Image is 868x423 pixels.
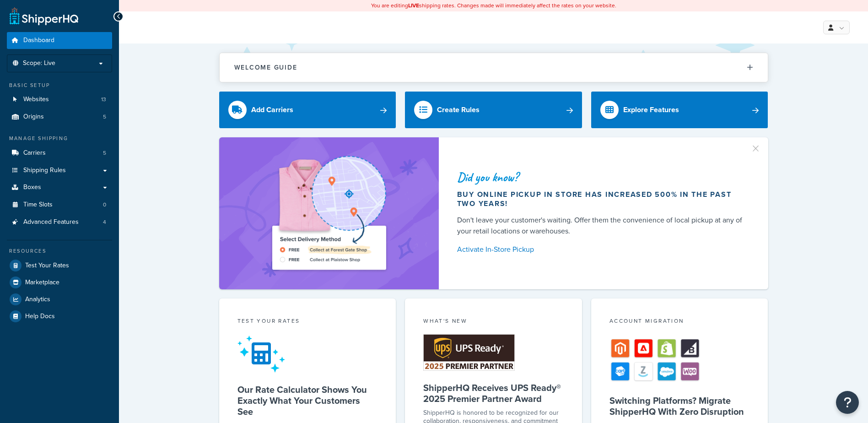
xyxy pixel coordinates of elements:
a: Activate In-Store Pickup [457,243,746,256]
button: Welcome Guide [220,53,768,82]
div: Buy online pickup in store has increased 500% in the past two years! [457,190,746,208]
li: Origins [7,108,112,125]
b: LIVE [408,1,419,10]
a: Shipping Rules [7,162,112,179]
div: Explore Features [623,103,679,116]
a: Time Slots0 [7,196,112,213]
div: Did you know? [457,171,746,184]
div: Account Migration [609,317,750,327]
span: Carriers [23,149,46,157]
h5: Switching Platforms? Migrate ShipperHQ With Zero Disruption [609,395,750,417]
span: Analytics [25,296,50,304]
a: Dashboard [7,32,112,49]
a: Test Your Rates [7,257,112,274]
div: What's New [423,317,564,327]
h5: Our Rate Calculator Shows You Exactly What Your Customers See [237,384,378,417]
a: Analytics [7,291,112,308]
div: Create Rules [437,103,480,116]
h5: ShipperHQ Receives UPS Ready® 2025 Premier Partner Award [423,382,564,404]
a: Create Rules [405,92,582,128]
div: Resources [7,247,112,255]
a: Explore Features [591,92,768,128]
span: Boxes [23,184,41,191]
img: ad-shirt-map-b0359fc47e01cab431d101c4b569394f6a03f54285957d908178d52f29eb9668.png [246,151,412,276]
a: Add Carriers [219,92,396,128]
span: Time Slots [23,201,53,209]
div: Manage Shipping [7,135,112,142]
a: Boxes [7,179,112,196]
div: Add Carriers [251,103,293,116]
span: 13 [101,96,106,103]
li: Advanced Features [7,214,112,231]
span: Scope: Live [23,60,55,67]
span: Help Docs [25,313,55,320]
div: Don't leave your customer's waiting. Offer them the convenience of local pickup at any of your re... [457,215,746,237]
span: Origins [23,113,44,121]
a: Carriers5 [7,145,112,162]
span: 5 [103,113,106,121]
span: 0 [103,201,106,209]
span: Shipping Rules [23,167,66,174]
span: Advanced Features [23,218,79,226]
button: Open Resource Center [836,391,859,414]
li: Carriers [7,145,112,162]
a: Origins5 [7,108,112,125]
li: Websites [7,91,112,108]
span: 4 [103,218,106,226]
a: Advanced Features4 [7,214,112,231]
div: Basic Setup [7,81,112,89]
li: Time Slots [7,196,112,213]
span: Marketplace [25,279,59,287]
a: Marketplace [7,274,112,291]
a: Websites13 [7,91,112,108]
span: Websites [23,96,49,103]
span: 5 [103,149,106,157]
div: Test your rates [237,317,378,327]
span: Test Your Rates [25,262,69,270]
span: Dashboard [23,37,54,44]
h2: Welcome Guide [234,64,297,71]
a: Help Docs [7,308,112,325]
